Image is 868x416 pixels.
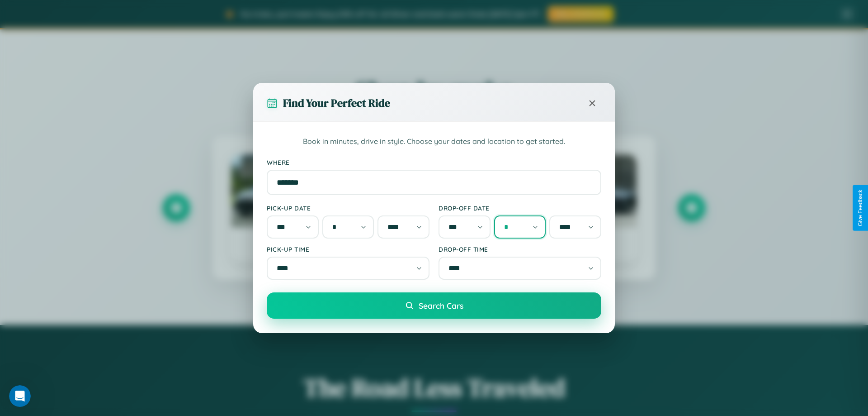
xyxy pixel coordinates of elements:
label: Pick-up Time [267,245,429,253]
label: Where [267,158,601,166]
h3: Find Your Perfect Ride [283,96,390,110]
span: Search Cars [419,301,463,311]
button: Search Cars [267,292,601,319]
label: Drop-off Date [439,204,601,212]
label: Pick-up Date [267,204,429,212]
p: Book in minutes, drive in style. Choose your dates and location to get started. [267,136,601,148]
label: Drop-off Time [439,245,601,253]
